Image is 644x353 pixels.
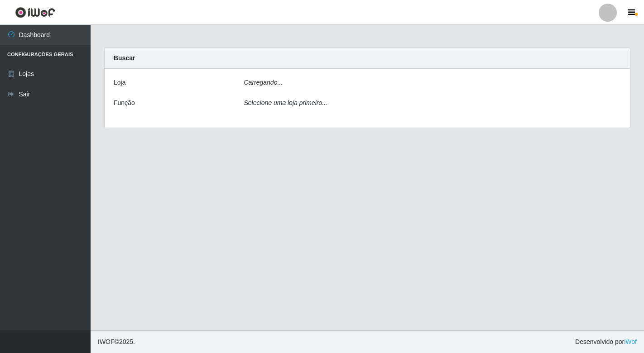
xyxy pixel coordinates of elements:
[98,338,115,345] span: IWOF
[575,337,637,347] span: Desenvolvido por
[624,338,637,345] a: iWof
[114,54,135,62] strong: Buscar
[114,98,135,108] label: Função
[244,79,283,86] i: Carregando...
[244,99,327,106] i: Selecione uma loja primeiro...
[15,7,55,18] img: CoreUI Logo
[114,78,125,87] label: Loja
[98,337,135,347] span: © 2025 .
